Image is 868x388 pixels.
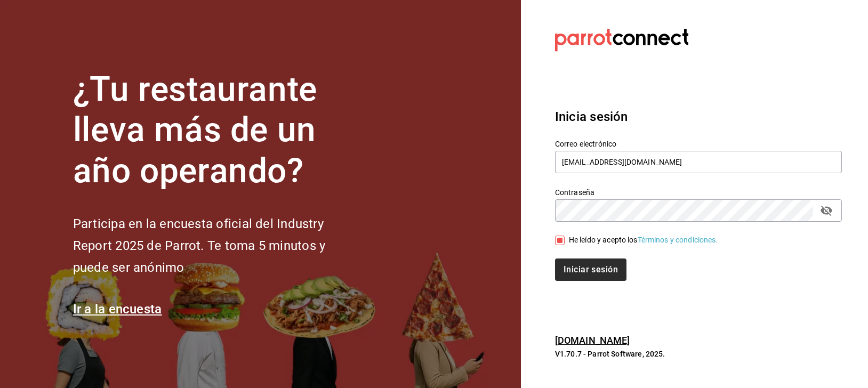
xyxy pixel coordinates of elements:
button: passwordField [817,201,835,220]
h3: Inicia sesión [555,107,842,126]
a: Términos y condiciones. [638,236,718,244]
a: Ir a la encuesta [73,302,162,317]
label: Contraseña [555,188,842,196]
button: Iniciar sesión [555,258,626,281]
p: V1.70.7 - Parrot Software, 2025. [555,349,842,359]
a: [DOMAIN_NAME] [555,335,630,346]
label: Correo electrónico [555,140,842,147]
h2: Participa en la encuesta oficial del Industry Report 2025 de Parrot. Te toma 5 minutos y puede se... [73,213,361,278]
h1: ¿Tu restaurante lleva más de un año operando? [73,69,361,192]
input: Ingresa tu correo electrónico [555,151,842,173]
div: He leído y acepto los [569,235,718,246]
